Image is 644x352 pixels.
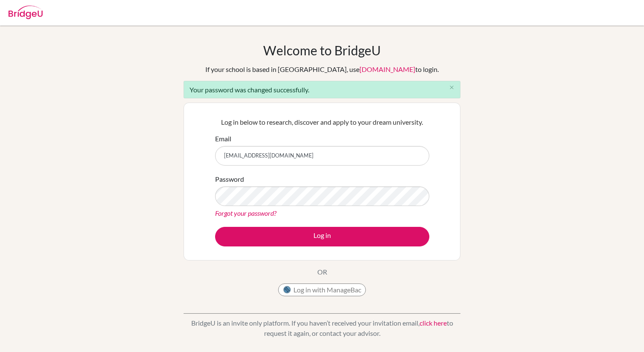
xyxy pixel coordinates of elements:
[184,318,460,338] p: BridgeU is an invite only platform. If you haven’t received your invitation email, to request it ...
[278,283,366,296] button: Log in with ManageBac
[263,43,381,58] h1: Welcome to BridgeU
[215,174,244,184] label: Password
[184,81,460,98] div: Your password was changed successfully.
[205,64,439,74] div: If your school is based in [GEOGRAPHIC_DATA], use to login.
[9,6,43,19] img: Bridge-U
[215,209,276,217] a: Forgot your password?
[359,65,415,73] a: [DOMAIN_NAME]
[317,267,327,277] p: OR
[215,134,231,144] label: Email
[448,84,455,91] i: close
[215,227,429,246] button: Log in
[443,81,460,94] button: Close
[420,319,447,327] a: click here
[215,117,429,127] p: Log in below to research, discover and apply to your dream university.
